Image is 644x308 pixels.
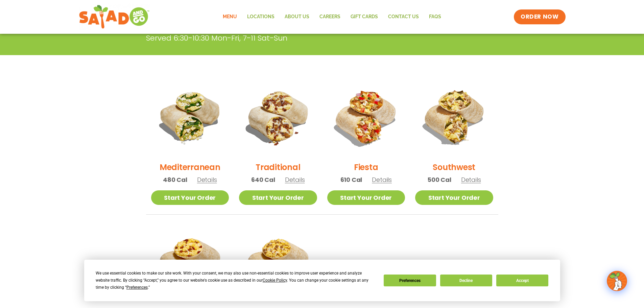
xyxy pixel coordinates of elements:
button: Decline [440,275,492,286]
span: 610 Cal [340,175,362,184]
a: About Us [280,9,314,25]
span: Details [197,175,217,184]
span: Details [461,175,481,184]
a: Start Your Order [151,190,229,205]
span: 480 Cal [163,175,187,184]
span: Cookie Policy [263,278,287,283]
img: Product photo for Fiesta [327,78,405,156]
button: Accept [496,275,548,286]
a: Locations [242,9,280,25]
a: Start Your Order [327,190,405,205]
div: Cookie Consent Prompt [84,260,560,301]
button: Preferences [384,275,436,286]
a: Start Your Order [415,190,493,205]
a: Start Your Order [239,190,317,205]
img: wpChatIcon [607,271,626,290]
span: Details [285,175,305,184]
h2: Southwest [433,161,475,173]
a: GIFT CARDS [345,9,383,25]
img: Product photo for Traditional [239,78,317,156]
span: ORDER NOW [521,13,558,21]
h2: Mediterranean [160,161,220,173]
a: ORDER NOW [514,9,565,24]
span: 500 Cal [427,175,451,184]
a: Careers [314,9,345,25]
a: Contact Us [383,9,424,25]
img: Product photo for Turkey Sausage, Egg & Cheese [239,225,317,303]
span: Preferences [126,285,148,290]
h2: Fiesta [354,161,378,173]
span: Details [372,175,392,184]
h2: Traditional [256,161,300,173]
img: Product photo for Bacon, Egg & Cheese [151,225,229,303]
a: FAQs [424,9,446,25]
img: Product photo for Mediterranean Breakfast Burrito [151,78,229,156]
a: Menu [218,9,242,25]
img: Product photo for Southwest [415,78,493,156]
div: We use essential cookies to make our site work. With your consent, we may also use non-essential ... [96,270,376,291]
p: Served 6:30-10:30 Mon-Fri, 7-11 Sat-Sun [146,32,447,44]
span: 640 Cal [251,175,275,184]
nav: Menu [218,9,446,25]
img: new-SAG-logo-768×292 [79,3,150,30]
